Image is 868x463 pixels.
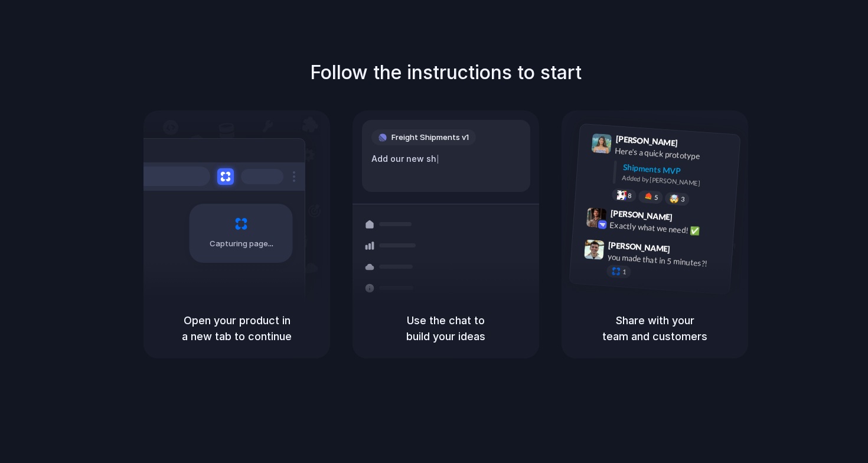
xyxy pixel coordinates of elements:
div: Exactly what we need! ✅ [609,219,727,239]
div: Add our new sh [371,152,521,165]
h5: Open your product in a new tab to continue [158,312,316,344]
span: Capturing page [210,238,275,250]
div: Added by [PERSON_NAME] [622,173,730,190]
span: 9:42 AM [676,212,700,226]
h1: Follow the instructions to start [310,58,582,87]
span: Freight Shipments v1 [391,132,469,144]
span: 1 [622,269,626,275]
span: 9:47 AM [674,244,698,258]
div: Shipments MVP [622,161,732,180]
div: you made that in 5 minutes?! [607,250,725,270]
span: [PERSON_NAME] [608,238,671,255]
div: 🤯 [670,194,680,203]
span: [PERSON_NAME] [610,207,673,224]
span: 3 [681,196,685,203]
span: 5 [654,194,658,201]
span: 9:41 AM [681,138,706,152]
span: | [436,154,439,164]
div: Here's a quick prototype [615,144,733,164]
span: [PERSON_NAME] [615,132,678,149]
h5: Use the chat to build your ideas [367,312,525,344]
h5: Share with your team and customers [576,312,734,344]
span: 8 [628,192,632,198]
